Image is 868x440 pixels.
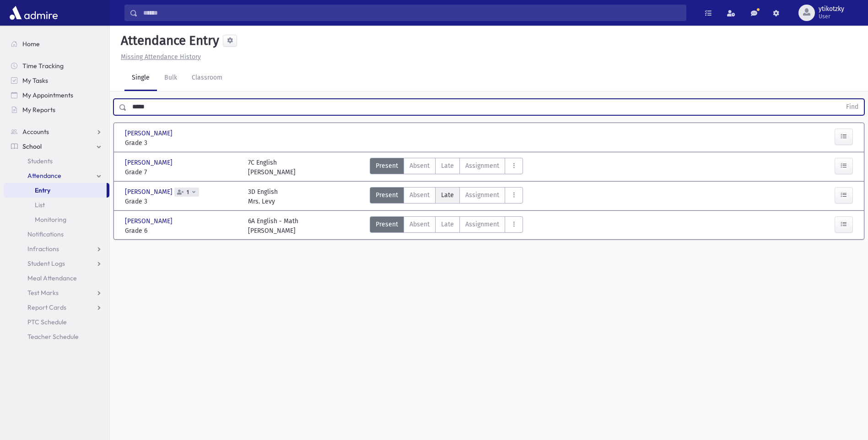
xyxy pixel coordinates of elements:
div: 3D English Mrs. Levy [248,187,278,206]
span: Absent [410,190,430,200]
span: My Tasks [22,76,48,85]
span: Entry [35,186,50,194]
span: Notifications [27,230,64,238]
a: Monitoring [4,212,109,227]
a: Entry [4,183,107,198]
span: Students [27,157,53,165]
span: Absent [410,161,430,171]
span: List [35,201,45,209]
span: [PERSON_NAME] [125,129,174,138]
a: Single [124,65,157,91]
a: Infractions [4,241,109,256]
span: ytikotzky [819,5,844,13]
a: Bulk [157,65,184,91]
a: Notifications [4,227,109,241]
span: Late [441,161,454,171]
a: Meal Attendance [4,271,109,285]
span: Grade 7 [125,167,239,177]
div: 6A English - Math [PERSON_NAME] [248,216,298,236]
span: PTC Schedule [27,318,67,326]
a: PTC Schedule [4,315,109,329]
span: [PERSON_NAME] [125,216,174,226]
a: Accounts [4,124,109,139]
span: Meal Attendance [27,274,77,282]
div: AttTypes [370,216,523,236]
a: Classroom [184,65,230,91]
a: Students [4,154,109,168]
span: Absent [410,220,430,229]
span: Accounts [22,128,49,136]
span: 1 [185,189,191,195]
span: Late [441,190,454,200]
span: Grade 3 [125,197,239,206]
span: Student Logs [27,259,65,268]
span: Assignment [465,190,499,200]
u: Missing Attendance History [121,53,201,61]
img: AdmirePro [7,4,60,22]
div: AttTypes [370,158,523,177]
span: Present [376,161,398,171]
span: Grade 3 [125,138,239,148]
a: My Tasks [4,73,109,88]
a: My Appointments [4,88,109,102]
input: Search [138,5,686,21]
a: Student Logs [4,256,109,271]
h5: Attendance Entry [117,33,219,48]
a: Time Tracking [4,59,109,73]
span: Infractions [27,245,59,253]
a: My Reports [4,102,109,117]
span: Late [441,220,454,229]
a: Teacher Schedule [4,329,109,344]
span: Report Cards [27,303,66,311]
span: Assignment [465,161,499,171]
span: Time Tracking [22,62,64,70]
span: My Reports [22,106,55,114]
span: [PERSON_NAME] [125,158,174,167]
span: School [22,142,42,150]
span: Teacher Schedule [27,333,79,341]
span: Attendance [27,172,61,180]
span: User [819,13,844,20]
a: Attendance [4,168,109,183]
span: Assignment [465,220,499,229]
span: Test Marks [27,289,59,297]
button: Find [841,99,864,115]
a: Test Marks [4,285,109,300]
span: Home [22,40,40,48]
span: My Appointments [22,91,73,99]
span: [PERSON_NAME] [125,187,174,197]
a: Home [4,37,109,51]
span: Monitoring [35,215,66,224]
a: List [4,198,109,212]
span: Present [376,190,398,200]
span: Grade 6 [125,226,239,236]
div: AttTypes [370,187,523,206]
div: 7C English [PERSON_NAME] [248,158,296,177]
a: Missing Attendance History [117,53,201,61]
a: School [4,139,109,154]
a: Report Cards [4,300,109,315]
span: Present [376,220,398,229]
